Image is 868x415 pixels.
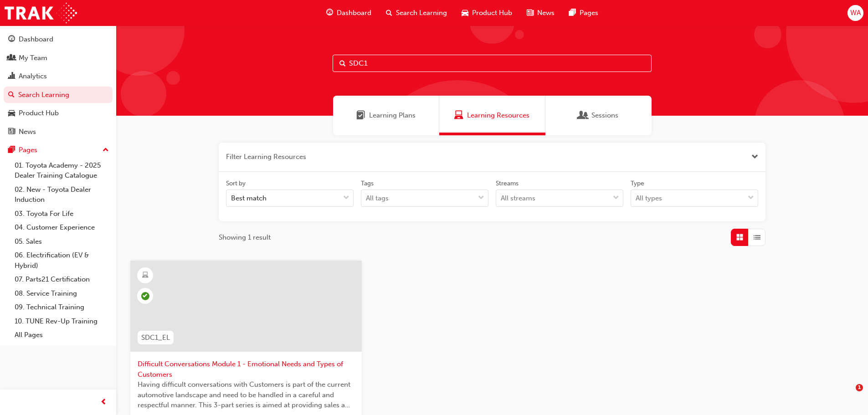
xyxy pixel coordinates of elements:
[11,207,113,221] a: 03. Toyota For Life
[8,146,15,154] span: pages-icon
[847,5,863,21] button: WA
[8,109,15,118] span: car-icon
[231,193,267,204] div: Best match
[339,58,346,69] span: Search
[396,8,447,18] span: Search Learning
[8,72,15,81] span: chart-icon
[736,232,743,243] span: Grid
[11,248,113,272] a: 06. Electrification (EV & Hybrid)
[19,71,47,82] div: Analytics
[11,159,113,183] a: 01. Toyota Academy - 2025 Dealer Training Catalogue
[4,123,113,140] a: News
[219,232,271,243] span: Showing 1 result
[19,145,37,155] div: Pages
[631,179,644,188] div: Type
[11,328,113,342] a: All Pages
[591,110,618,121] span: Sessions
[579,110,588,121] span: Sessions
[837,384,859,406] iframe: Intercom live chat
[454,4,519,22] a: car-iconProduct Hub
[4,142,113,159] button: Pages
[5,3,77,23] img: Trak
[562,4,606,22] a: pages-iconPages
[545,96,652,135] a: SessionsSessions
[103,144,109,156] span: up-icon
[4,31,113,48] a: Dashboard
[537,8,555,18] span: News
[369,110,416,121] span: Learning Plans
[19,53,47,63] div: My Team
[4,50,113,67] a: My Team
[19,108,59,118] div: Product Hub
[856,384,863,391] span: 1
[850,8,861,18] span: WA
[4,29,113,142] button: DashboardMy TeamAnalyticsSearch LearningProduct HubNews
[4,68,113,85] a: Analytics
[4,105,113,122] a: Product Hub
[613,192,619,204] span: down-icon
[100,397,107,408] span: prev-icon
[569,7,576,19] span: pages-icon
[454,110,463,121] span: Learning Resources
[527,7,534,19] span: news-icon
[8,91,15,99] span: search-icon
[138,379,354,410] span: Having difficult conversations with Customers is part of the current automotive landscape and nee...
[142,270,149,282] span: learningResourceType_ELEARNING-icon
[19,127,36,137] div: News
[226,179,246,188] div: Sort by
[8,36,15,44] span: guage-icon
[751,152,758,162] button: Close the filter
[141,292,149,300] span: learningRecordVerb_COMPLETE-icon
[361,179,374,188] div: Tags
[519,4,562,22] a: news-iconNews
[19,34,53,45] div: Dashboard
[11,314,113,328] a: 10. TUNE Rev-Up Training
[8,128,15,136] span: news-icon
[337,8,371,18] span: Dashboard
[343,192,349,204] span: down-icon
[478,192,484,204] span: down-icon
[138,359,354,379] span: Difficult Conversations Module 1 - Emotional Needs and Types of Customers
[333,96,439,135] a: Learning PlansLearning Plans
[11,235,113,249] a: 05. Sales
[333,55,652,72] input: Search...
[467,110,529,121] span: Learning Resources
[11,272,113,287] a: 07. Parts21 Certification
[636,193,662,204] div: All types
[386,7,392,19] span: search-icon
[366,193,389,204] div: All tags
[748,192,754,204] span: down-icon
[472,8,512,18] span: Product Hub
[754,232,760,243] span: List
[8,54,15,62] span: people-icon
[4,87,113,103] a: Search Learning
[326,7,333,19] span: guage-icon
[501,193,535,204] div: All streams
[319,4,379,22] a: guage-iconDashboard
[11,220,113,235] a: 04. Customer Experience
[379,4,454,22] a: search-iconSearch Learning
[462,7,468,19] span: car-icon
[356,110,365,121] span: Learning Plans
[11,183,113,207] a: 02. New - Toyota Dealer Induction
[580,8,598,18] span: Pages
[141,333,170,343] span: SDC1_EL
[11,300,113,314] a: 09. Technical Training
[439,96,545,135] a: Learning ResourcesLearning Resources
[496,179,519,188] div: Streams
[11,287,113,301] a: 08. Service Training
[361,179,488,207] label: tagOptions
